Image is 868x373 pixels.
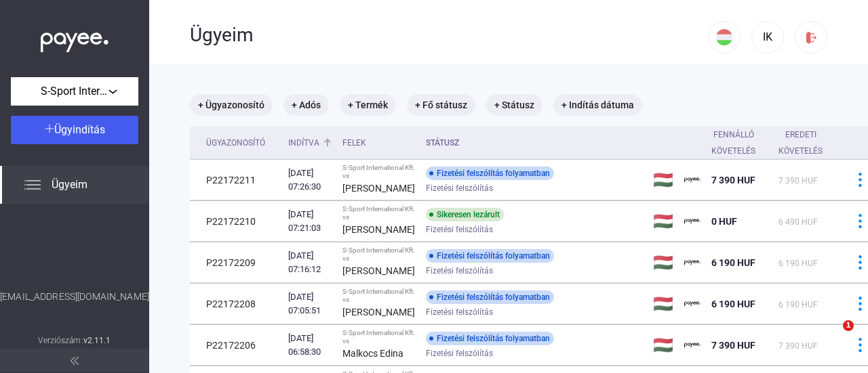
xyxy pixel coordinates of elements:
[24,177,41,193] img: list.svg
[778,341,818,351] span: 7 390 HUF
[342,164,415,180] div: S-Sport International Kft. vs
[420,127,648,160] th: Státusz
[283,94,329,116] mat-chip: + Adós
[426,221,493,238] span: Fizetési felszólítás
[71,357,79,365] img: arrow-double-left-grey.svg
[190,284,283,324] td: P22172208
[45,124,54,133] img: plus-white.svg
[342,135,415,151] div: Felek
[190,94,273,116] mat-chip: + Ügyazonosító
[711,257,755,268] span: 6 190 HUF
[711,340,755,351] span: 7 390 HUF
[342,183,415,194] strong: [PERSON_NAME]
[288,332,332,359] div: [DATE] 06:58:30
[778,259,818,268] span: 6 190 HUF
[648,160,679,200] td: 🇭🇺
[778,217,818,227] span: 6 490 HUF
[426,180,493,196] span: Fizetési felszólítás
[426,167,554,180] div: Fizetési felszólítás folyamatban
[815,320,848,353] iframe: Intercom live chat
[853,297,867,311] img: more-blue
[342,246,415,263] div: S-Sport International Kft. vs
[340,94,396,116] mat-chip: + Termék
[342,265,415,276] strong: [PERSON_NAME]
[684,255,701,271] img: payee-logo
[342,348,403,359] strong: Malkocs Edina
[843,320,854,331] span: 1
[190,325,283,366] td: P22172206
[41,25,108,53] img: white-payee-white-dot.svg
[751,21,784,53] button: IK
[711,299,755,309] span: 6 190 HUF
[426,208,504,221] div: Sikeresen lezárult
[342,205,415,221] div: S-Sport International Kft. vs
[853,214,867,228] img: more-blue
[83,336,111,345] strong: v2.11.1
[426,345,493,361] span: Fizetési felszólítás
[288,135,332,151] div: Indítva
[426,290,554,304] div: Fizetési felszólítás folyamatban
[804,30,818,45] img: logout-red
[190,242,283,283] td: P22172209
[342,307,415,317] strong: [PERSON_NAME]
[426,249,554,263] div: Fizetési felszólítás folyamatban
[206,135,277,151] div: Ügyazonosító
[288,208,332,235] div: [DATE] 07:21:03
[778,300,818,309] span: 6 190 HUF
[553,94,642,116] mat-chip: + Indítás dátuma
[190,201,283,242] td: P22172210
[288,135,319,151] div: Indítva
[11,77,138,106] button: S-Sport International Kft.
[342,329,415,345] div: S-Sport International Kft. vs
[54,123,105,136] span: Ügyindítás
[648,242,679,283] td: 🇭🇺
[288,167,332,194] div: [DATE] 07:26:30
[342,224,415,235] strong: [PERSON_NAME]
[684,296,701,312] img: payee-logo
[41,83,108,100] span: S-Sport International Kft.
[342,288,415,304] div: S-Sport International Kft. vs
[711,175,755,185] span: 7 390 HUF
[288,290,332,317] div: [DATE] 07:05:51
[853,173,867,187] img: more-blue
[684,213,701,229] img: payee-logo
[407,94,475,116] mat-chip: + Fő státusz
[711,127,755,159] div: Fennálló követelés
[684,172,701,188] img: payee-logo
[853,338,867,352] img: more-blue
[711,127,768,159] div: Fennálló követelés
[711,216,737,227] span: 0 HUF
[288,249,332,276] div: [DATE] 07:16:12
[486,94,542,116] mat-chip: + Státusz
[778,127,823,159] div: Eredeti követelés
[684,337,701,353] img: payee-logo
[795,21,827,53] button: logout-red
[426,332,554,345] div: Fizetési felszólítás folyamatban
[342,135,366,151] div: Felek
[648,284,679,324] td: 🇭🇺
[716,29,732,45] img: HU
[756,29,779,45] div: IK
[206,135,265,151] div: Ügyazonosító
[853,255,867,269] img: more-blue
[11,116,138,144] button: Ügyindítás
[52,177,87,193] span: Ügyeim
[426,263,493,279] span: Fizetési felszólítás
[190,24,708,47] div: Ügyeim
[648,201,679,242] td: 🇭🇺
[708,21,741,53] button: HU
[778,127,835,159] div: Eredeti követelés
[190,160,283,200] td: P22172211
[426,304,493,320] span: Fizetési felszólítás
[778,176,818,185] span: 7 390 HUF
[648,325,679,366] td: 🇭🇺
